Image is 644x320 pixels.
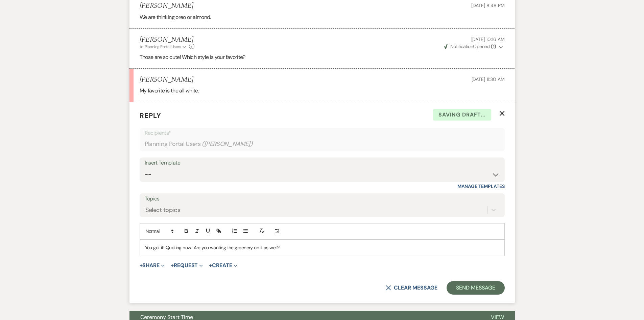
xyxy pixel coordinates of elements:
[140,263,165,268] button: Share
[145,244,499,251] p: You got it! Quoting now! Are you wanting the greenery on it as well?
[471,36,505,42] span: [DATE] 10:16 AM
[140,86,505,95] p: My favorite is the all white.
[145,194,500,204] label: Topics
[145,158,500,168] div: Insert Template
[140,76,193,84] h5: [PERSON_NAME]
[145,129,500,137] p: Recipients*
[171,263,203,268] button: Request
[386,285,437,291] button: Clear message
[140,53,505,62] p: Those are so cute! Which style is your favorite?
[171,263,174,268] span: +
[140,2,193,10] h5: [PERSON_NAME]
[472,76,505,82] span: [DATE] 11:30 AM
[443,43,505,50] button: NotificationOpened (1)
[450,43,473,49] span: Notification
[140,263,143,268] span: +
[457,183,505,189] a: Manage Templates
[209,263,212,268] span: +
[433,109,491,121] span: Saving draft...
[145,137,500,151] div: Planning Portal Users
[140,44,181,49] span: to: Planning Portal Users
[145,206,181,215] div: Select topics
[447,281,504,295] button: Send Message
[140,111,161,120] span: Reply
[140,44,188,50] button: to: Planning Portal Users
[202,140,253,149] span: ( [PERSON_NAME] )
[471,2,504,8] span: [DATE] 8:48 PM
[444,43,496,49] span: Opened
[140,36,195,44] h5: [PERSON_NAME]
[140,13,505,22] p: We are thinking oreo or almond.
[209,263,237,268] button: Create
[491,43,496,49] strong: ( 1 )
